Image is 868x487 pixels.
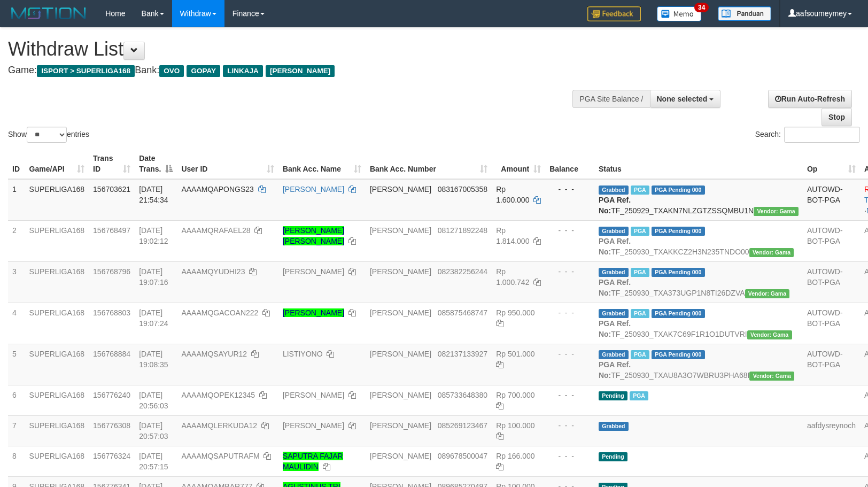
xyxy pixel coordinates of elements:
[370,421,431,430] span: [PERSON_NAME]
[599,278,631,297] b: PGA Ref. No:
[278,149,366,179] th: Bank Acc. Name: activate to sort column ascending
[652,185,705,195] span: PGA Pending
[599,227,629,236] span: Grabbed
[187,65,220,77] span: GOPAY
[139,421,168,440] span: [DATE] 20:57:03
[650,90,721,108] button: None selected
[283,391,344,399] a: [PERSON_NAME]
[283,308,344,317] a: [PERSON_NAME]
[25,220,89,261] td: SUPERLIGA168
[599,391,627,400] span: Pending
[630,391,648,400] span: Marked by aafsoumeymey
[93,452,130,460] span: 156776324
[283,350,323,358] a: LISTIYONO
[594,220,803,261] td: TF_250930_TXAKKCZ2H3N235TNDO00
[8,5,89,21] img: MOTION_logo.png
[93,350,130,358] span: 156768884
[496,267,529,287] span: Rp 1.000.742
[181,226,250,235] span: AAAAMQRAFAEL28
[135,149,177,179] th: Date Trans.: activate to sort column descending
[496,308,534,317] span: Rp 950.000
[181,350,247,358] span: AAAAMQSAYUR12
[599,237,631,256] b: PGA Ref. No:
[25,303,89,344] td: SUPERLIGA168
[594,179,803,221] td: TF_250929_TXAKN7NLZGTZSSQMBU1N
[545,149,594,179] th: Balance
[438,391,487,399] span: Copy 085733648380 to clipboard
[89,149,135,179] th: Trans ID: activate to sort column ascending
[181,421,257,430] span: AAAAMQLERKUDA12
[803,179,860,221] td: AUTOWD-BOT-PGA
[599,196,631,215] b: PGA Ref. No:
[139,185,168,204] span: [DATE] 21:54:34
[587,6,641,21] img: Feedback.jpg
[283,452,343,471] a: SAPUTRA FAJAR MAULIDIN
[599,309,629,318] span: Grabbed
[438,185,487,194] span: Copy 083167005358 to clipboard
[599,185,629,195] span: Grabbed
[631,185,649,195] span: Marked by aafchhiseyha
[283,267,344,276] a: [PERSON_NAME]
[821,108,852,126] a: Stop
[652,227,705,236] span: PGA Pending
[803,149,860,179] th: Op: activate to sort column ascending
[438,308,487,317] span: Copy 085875468747 to clipboard
[768,90,852,108] a: Run Auto-Refresh
[438,267,487,276] span: Copy 082382256244 to clipboard
[8,261,25,303] td: 3
[652,309,705,318] span: PGA Pending
[283,185,344,194] a: [PERSON_NAME]
[8,415,25,446] td: 7
[181,267,245,276] span: AAAAMQYUDHI23
[599,452,627,461] span: Pending
[93,267,130,276] span: 156768796
[181,452,259,460] span: AAAAMQSAPUTRAFM
[159,65,184,77] span: OVO
[496,391,534,399] span: Rp 700.000
[803,220,860,261] td: AUTOWD-BOT-PGA
[25,261,89,303] td: SUPERLIGA168
[139,452,168,471] span: [DATE] 20:57:15
[139,267,168,287] span: [DATE] 19:07:16
[25,149,89,179] th: Game/API: activate to sort column ascending
[370,226,431,235] span: [PERSON_NAME]
[370,185,431,194] span: [PERSON_NAME]
[496,226,529,245] span: Rp 1.814.000
[8,385,25,415] td: 6
[549,420,590,431] div: - - -
[370,350,431,358] span: [PERSON_NAME]
[8,127,89,143] label: Show entries
[181,391,255,399] span: AAAAMQOPEK12345
[438,226,487,235] span: Copy 081271892248 to clipboard
[223,65,263,77] span: LINKAJA
[93,391,130,399] span: 156776240
[599,268,629,277] span: Grabbed
[657,95,708,103] span: None selected
[496,185,529,204] span: Rp 1.600.000
[25,446,89,476] td: SUPERLIGA168
[754,207,799,216] span: Vendor URL: https://trx31.1velocity.biz
[496,452,534,460] span: Rp 166.000
[283,421,344,430] a: [PERSON_NAME]
[370,308,431,317] span: [PERSON_NAME]
[631,268,649,277] span: Marked by aafsoumeymey
[496,421,534,430] span: Rp 100.000
[549,225,590,236] div: - - -
[549,349,590,359] div: - - -
[25,385,89,415] td: SUPERLIGA168
[370,452,431,460] span: [PERSON_NAME]
[438,421,487,430] span: Copy 085269123467 to clipboard
[749,248,794,257] span: Vendor URL: https://trx31.1velocity.biz
[803,261,860,303] td: AUTOWD-BOT-PGA
[749,372,794,381] span: Vendor URL: https://trx31.1velocity.biz
[549,390,590,400] div: - - -
[718,6,771,21] img: panduan.png
[8,303,25,344] td: 4
[599,360,631,380] b: PGA Ref. No:
[366,149,492,179] th: Bank Acc. Number: activate to sort column ascending
[25,344,89,385] td: SUPERLIGA168
[803,344,860,385] td: AUTOWD-BOT-PGA
[572,90,649,108] div: PGA Site Balance /
[594,149,803,179] th: Status
[652,350,705,359] span: PGA Pending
